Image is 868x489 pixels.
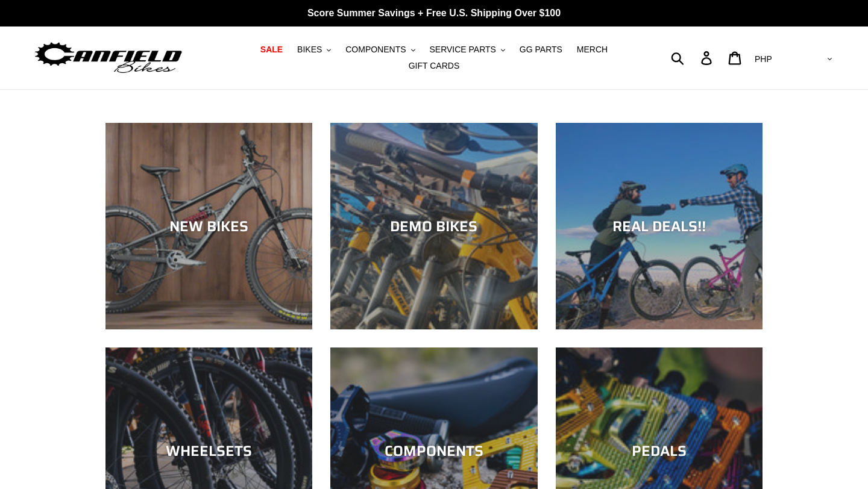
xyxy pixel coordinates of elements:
span: SALE [260,45,283,55]
a: NEW BIKES [105,123,312,329]
div: PEDALS [556,443,763,460]
input: Search [678,45,708,71]
button: SERVICE PARTS [423,42,511,58]
div: DEMO BIKES [330,217,537,235]
span: GIFT CARDS [409,61,460,71]
div: COMPONENTS [330,443,537,460]
span: GG PARTS [520,45,562,55]
a: SALE [254,42,289,58]
a: GIFT CARDS [403,58,466,74]
div: NEW BIKES [105,217,312,235]
span: SERVICE PARTS [429,45,495,55]
div: WHEELSETS [105,443,312,460]
a: GG PARTS [514,42,568,58]
button: BIKES [291,42,337,58]
span: COMPONENTS [345,45,406,55]
a: MERCH [571,42,614,58]
span: MERCH [577,45,608,55]
button: COMPONENTS [339,42,421,58]
a: REAL DEALS!! [556,123,763,329]
a: DEMO BIKES [330,123,537,329]
span: BIKES [297,45,322,55]
div: REAL DEALS!! [556,217,763,235]
img: Canfield Bikes [33,39,184,77]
